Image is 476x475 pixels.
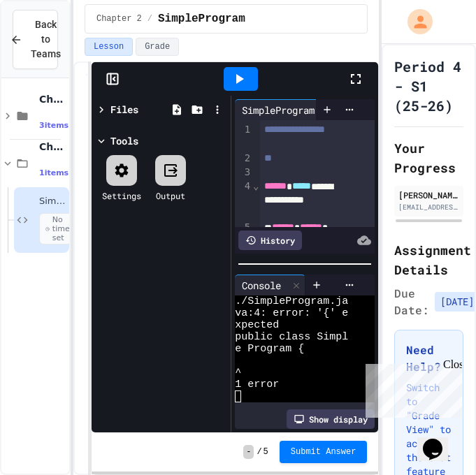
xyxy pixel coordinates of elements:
[235,278,288,293] div: Console
[136,38,179,56] button: Grade
[235,343,304,355] span: e Program {
[147,13,152,24] span: /
[264,446,268,458] span: 5
[156,189,185,202] div: Output
[39,196,66,207] span: SimpleProgram
[417,419,462,461] iframe: chat widget
[102,189,141,202] div: Settings
[235,319,279,331] span: xpected
[39,213,80,245] span: No time set
[39,121,68,130] span: 3 items
[39,140,66,153] span: Chapter 2
[235,221,252,277] div: 5
[394,240,463,279] h2: Assignment Details
[238,231,302,250] div: History
[235,180,252,221] div: 4
[235,123,252,152] div: 1
[252,221,259,233] span: Fold line
[394,57,463,115] h1: Period 4 - S1 (25-26)
[110,133,138,148] div: Tools
[110,102,138,117] div: Files
[85,38,133,56] button: Lesson
[235,379,279,390] span: 1 error
[13,10,58,69] button: Back to Teams
[394,285,429,319] span: Due Date:
[280,441,368,463] button: Submit Answer
[235,275,305,295] div: Console
[6,6,96,89] div: Chat with us now!Close
[235,99,367,120] div: SimpleProgram.java
[96,13,142,24] span: Chapter 2
[291,446,356,458] span: Submit Answer
[235,103,349,117] div: SimpleProgram.java
[31,17,61,61] span: Back to Teams
[39,168,68,177] span: 1 items
[406,342,452,375] h3: Need Help?
[398,189,459,201] div: [PERSON_NAME]
[235,295,348,307] span: ./SimpleProgram.ja
[235,152,252,166] div: 2
[235,166,252,180] div: 3
[393,6,436,38] div: My Account
[360,358,462,418] iframe: chat widget
[235,331,348,343] span: public class Simpl
[394,138,463,177] h2: Your Progress
[235,307,348,319] span: va:4: error: '{' e
[257,446,261,458] span: /
[235,367,241,379] span: ^
[39,93,66,105] span: Chapter 1
[243,445,254,459] span: -
[398,202,459,212] div: [EMAIL_ADDRESS][PERSON_NAME][DOMAIN_NAME]
[252,180,259,191] span: Fold line
[158,10,245,27] span: SimpleProgram
[287,409,375,429] div: Show display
